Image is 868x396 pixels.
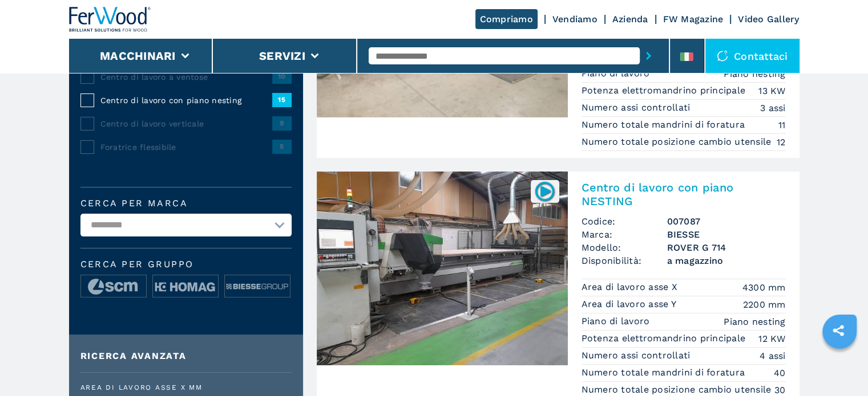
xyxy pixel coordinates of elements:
[717,50,728,62] img: Contattaci
[582,181,786,208] h2: Centro di lavoro con piano NESTING
[272,116,292,130] span: 9
[742,281,786,294] em: 4300 mm
[153,275,218,298] img: image
[774,366,786,379] em: 40
[582,101,693,114] p: Numero assi controllati
[582,298,680,311] p: Area di lavoro asse Y
[582,215,667,228] span: Codice:
[667,228,786,241] h3: BIESSE
[272,70,292,83] span: 10
[640,43,657,69] button: submit-button
[69,7,151,32] img: Ferwood
[582,136,774,148] p: Numero totale posizione cambio utensile
[582,366,748,379] p: Numero totale mandrini di foratura
[100,71,272,83] span: Centro di lavoro a ventose
[582,383,774,396] p: Numero totale posizione cambio utensile
[100,49,176,63] button: Macchinari
[552,14,597,25] a: Vendiamo
[80,199,292,208] label: Cerca per marca
[582,119,748,131] p: Numero totale mandrini di foratura
[81,275,146,298] img: image
[760,349,786,362] em: 4 assi
[778,119,786,132] em: 11
[667,254,786,267] span: a magazzino
[705,39,800,73] div: Contattaci
[758,332,785,345] em: 12 KW
[259,49,305,63] button: Servizi
[80,384,292,391] div: Area di lavoro asse X mm
[582,281,681,293] p: Area di lavoro asse X
[582,315,653,328] p: Piano di lavoro
[582,84,749,97] p: Potenza elettromandrino principale
[663,14,724,25] a: FW Magazine
[80,352,292,361] div: Ricerca Avanzata
[582,349,693,362] p: Numero assi controllati
[760,101,786,115] em: 3 assi
[758,84,785,97] em: 13 KW
[317,172,568,365] img: Centro di lavoro con piano NESTING BIESSE ROVER G 714
[582,228,667,241] span: Marca:
[582,67,653,80] p: Piano di lavoro
[80,260,292,269] span: Cerca per Gruppo
[582,241,667,254] span: Modello:
[743,298,786,311] em: 2200 mm
[667,241,786,254] h3: ROVER G 714
[724,67,785,80] em: Piano nesting
[100,141,272,153] span: Foratrice flessibile
[272,93,292,107] span: 15
[777,136,786,149] em: 12
[272,140,292,153] span: 5
[824,316,853,345] a: sharethis
[100,95,272,106] span: Centro di lavoro con piano nesting
[582,332,749,345] p: Potenza elettromandrino principale
[534,180,556,202] img: 007087
[475,9,538,29] a: Compriamo
[225,275,290,298] img: image
[819,345,859,387] iframe: Chat
[667,215,786,228] h3: 007087
[100,118,272,129] span: Centro di lavoro verticale
[612,14,648,25] a: Azienda
[582,254,667,267] span: Disponibilità:
[724,315,785,328] em: Piano nesting
[738,14,799,25] a: Video Gallery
